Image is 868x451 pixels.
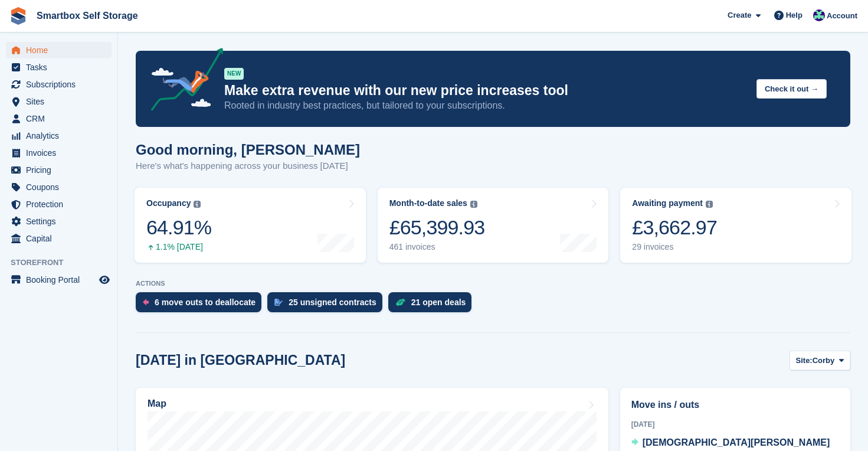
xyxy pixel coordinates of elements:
a: Smartbox Self Storage [32,6,143,25]
img: Roger Canham [813,9,825,21]
div: 1.1% [DATE] [146,242,211,252]
h2: Move ins / outs [631,398,839,412]
a: menu [6,110,112,127]
button: Check it out → [756,79,827,99]
img: price-adjustments-announcement-icon-8257ccfd72463d97f412b2fc003d46551f7dbcb40ab6d574587a9cd5c0d94... [141,48,224,115]
img: contract_signature_icon-13c848040528278c33f63329250d36e43548de30e8caae1d1a13099fd9432cc5.svg [274,299,283,306]
a: 6 move outs to deallocate [136,292,267,318]
a: menu [6,230,112,247]
div: Awaiting payment [632,198,703,208]
p: Here's what's happening across your business [DATE] [136,159,360,173]
a: menu [6,76,112,93]
span: Help [786,9,803,21]
div: 461 invoices [389,242,485,252]
span: Tasks [26,59,97,76]
a: menu [6,196,112,213]
img: icon-info-grey-7440780725fd019a000dd9b08b2336e03edf1995a4989e88bcd33f0948082b44.svg [470,201,477,208]
span: Account [827,10,857,22]
div: £65,399.93 [389,215,485,240]
span: Home [26,42,97,58]
h2: [DATE] in [GEOGRAPHIC_DATA] [136,352,345,368]
div: NEW [224,68,244,80]
div: 64.91% [146,215,211,240]
div: 29 invoices [632,242,717,252]
span: Capital [26,230,97,247]
span: Pricing [26,162,97,178]
a: 21 open deals [388,292,478,318]
p: ACTIONS [136,280,850,287]
span: Subscriptions [26,76,97,93]
div: 25 unsigned contracts [289,298,376,307]
a: menu [6,162,112,178]
img: icon-info-grey-7440780725fd019a000dd9b08b2336e03edf1995a4989e88bcd33f0948082b44.svg [706,201,713,208]
span: Create [728,9,751,21]
a: menu [6,272,112,288]
p: Make extra revenue with our new price increases tool [224,82,747,99]
div: 6 move outs to deallocate [155,298,256,307]
a: menu [6,128,112,144]
span: CRM [26,110,97,127]
span: Invoices [26,145,97,161]
div: 21 open deals [411,298,466,307]
span: [DEMOGRAPHIC_DATA][PERSON_NAME] [643,437,830,447]
span: Protection [26,196,97,213]
a: menu [6,93,112,110]
a: Occupancy 64.91% 1.1% [DATE] [135,188,366,263]
span: Analytics [26,128,97,144]
span: Storefront [11,257,117,269]
a: menu [6,59,112,76]
h1: Good morning, [PERSON_NAME] [136,142,360,158]
img: icon-info-grey-7440780725fd019a000dd9b08b2336e03edf1995a4989e88bcd33f0948082b44.svg [194,201,201,208]
a: menu [6,42,112,58]
a: Preview store [97,273,112,287]
h2: Map [148,398,166,409]
a: Awaiting payment £3,662.97 29 invoices [620,188,851,263]
a: Month-to-date sales £65,399.93 461 invoices [378,188,609,263]
div: £3,662.97 [632,215,717,240]
span: Booking Portal [26,272,97,288]
p: Rooted in industry best practices, but tailored to your subscriptions. [224,99,747,112]
span: Coupons [26,179,97,195]
div: [DATE] [631,419,839,430]
a: 25 unsigned contracts [267,292,388,318]
a: menu [6,213,112,230]
img: move_outs_to_deallocate_icon-f764333ba52eb49d3ac5e1228854f67142a1ed5810a6f6cc68b1a99e826820c5.svg [143,299,149,306]
span: Corby [813,355,835,367]
div: Occupancy [146,198,191,208]
img: stora-icon-8386f47178a22dfd0bd8f6a31ec36ba5ce8667c1dd55bd0f319d3a0aa187defe.svg [9,7,27,25]
span: Settings [26,213,97,230]
button: Site: Corby [790,351,850,370]
a: menu [6,179,112,195]
span: Sites [26,93,97,110]
a: menu [6,145,112,161]
div: Month-to-date sales [389,198,467,208]
span: Site: [796,355,813,367]
img: deal-1b604bf984904fb50ccaf53a9ad4b4a5d6e5aea283cecdc64d6e3604feb123c2.svg [395,298,405,306]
